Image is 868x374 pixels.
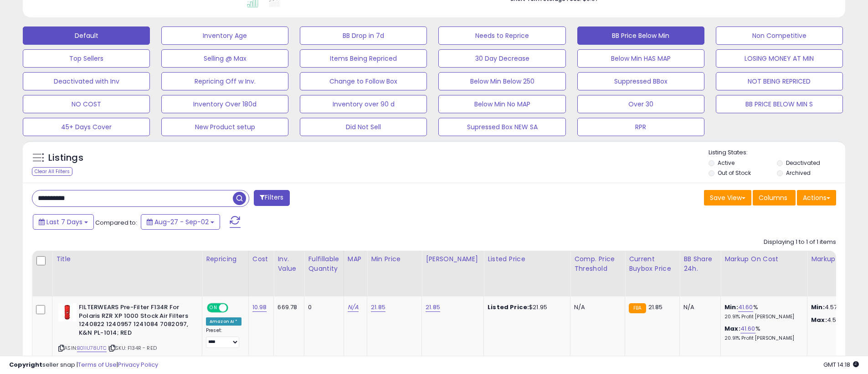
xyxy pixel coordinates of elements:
div: Current Buybox Price [629,254,676,274]
a: 21.85 [426,303,440,312]
div: N/A [574,303,618,311]
button: NOT BEING REPRICED [716,72,843,90]
span: Last 7 Days [46,217,82,227]
button: BB Price Below Min [577,26,704,45]
button: Default [23,26,150,45]
b: FILTERWEARS Pre-Filter F134R For Polaris RZR XP 1000 Stock Air Filters 1240822 1240957 1241084 70... [79,303,190,339]
div: seller snap | | [9,361,158,369]
button: 30 Day Decrease [438,49,565,68]
button: NO COST [23,95,150,113]
span: 21.85 [648,303,663,311]
div: Comp. Price Threshold [574,254,621,274]
button: Over 30 [577,95,704,113]
b: Max: [724,324,740,333]
label: Active [718,159,734,167]
button: Needs to Reprice [438,26,565,45]
button: New Product setup [161,118,288,136]
b: Min: [724,303,738,311]
button: Selling @ Max [161,49,288,68]
img: 31V7IqffpcL._SL40_.jpg [58,303,77,321]
div: 0 [308,303,336,311]
span: | SKU: F134R - RED [108,344,157,352]
div: N/A [683,303,714,311]
div: Listed Price [488,254,566,264]
div: Title [56,254,198,264]
button: Actions [797,190,836,205]
button: RPR [577,118,704,136]
div: % [724,303,800,320]
h5: Listings [48,152,83,164]
div: Min Price [371,254,418,264]
button: Below Min Below 250 [438,72,565,90]
label: Out of Stock [718,169,751,177]
div: MAP [348,254,363,264]
a: 21.85 [371,303,385,312]
button: Suppressed BBox [577,72,704,90]
button: Aug-27 - Sep-02 [141,214,220,230]
div: $21.95 [488,303,563,311]
button: 45+ Days Cover [23,118,150,136]
a: Privacy Policy [118,360,158,369]
button: Change to Follow Box [300,72,427,90]
button: Non Competitive [716,26,843,45]
button: Below Min No MAP [438,95,565,113]
strong: Min: [811,303,825,311]
span: OFF [227,304,241,312]
a: N/A [348,303,359,312]
b: Listed Price: [488,303,529,311]
label: Archived [786,169,811,177]
button: Inventory over 90 d [300,95,427,113]
div: % [724,325,800,342]
div: 669.78 [277,303,297,311]
div: Markup on Cost [724,254,803,264]
strong: Max: [811,316,827,324]
div: BB Share 24h. [683,254,717,274]
div: Displaying 1 to 1 of 1 items [764,238,836,247]
button: Last 7 Days [33,214,94,230]
button: Filters [254,190,289,206]
p: 20.91% Profit [PERSON_NAME] [724,335,800,342]
button: Below Min HAS MAP [577,49,704,68]
div: Clear All Filters [32,167,72,176]
div: Preset: [206,327,241,348]
strong: Copyright [9,360,42,369]
div: Inv. value [277,254,300,274]
div: Fulfillable Quantity [308,254,339,274]
span: 2025-09-12 14:18 GMT [823,360,859,369]
a: 41.60 [740,324,755,333]
button: Columns [753,190,796,205]
p: 20.91% Profit [PERSON_NAME] [724,314,800,320]
span: Compared to: [95,218,137,227]
span: ON [208,304,219,312]
div: Cost [252,254,270,264]
span: Aug-27 - Sep-02 [154,217,209,227]
a: B01IU78UTC [77,344,107,352]
div: Amazon AI * [206,317,241,326]
small: FBA [629,303,646,313]
button: Inventory Age [161,26,288,45]
button: Save View [704,190,751,205]
th: The percentage added to the cost of goods (COGS) that forms the calculator for Min & Max prices. [721,251,807,296]
button: Deactivated with Inv [23,72,150,90]
button: Top Sellers [23,49,150,68]
div: Repricing [206,254,245,264]
button: Did Not Sell [300,118,427,136]
button: Repricing Off w Inv. [161,72,288,90]
button: Items Being Repriced [300,49,427,68]
button: Inventory Over 180d [161,95,288,113]
a: Terms of Use [78,360,117,369]
div: [PERSON_NAME] [426,254,480,264]
span: Columns [759,193,787,202]
a: 41.60 [738,303,753,312]
button: BB PRICE BELOW MIN S [716,95,843,113]
button: BB Drop in 7d [300,26,427,45]
button: Supressed Box NEW SA [438,118,565,136]
a: 10.98 [252,303,267,312]
button: LOSING MONEY AT MIN [716,49,843,68]
label: Deactivated [786,159,820,167]
p: Listing States: [709,148,845,157]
